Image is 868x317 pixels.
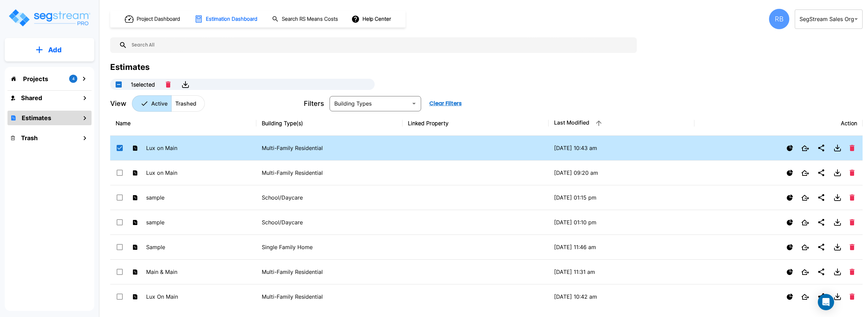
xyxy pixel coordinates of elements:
[784,291,796,303] button: Show Ranges
[798,266,812,278] button: Open New Tab
[814,191,828,204] button: Share
[798,143,812,154] button: Open New Tab
[146,169,183,177] p: Lux on Main
[798,167,812,179] button: Open New Tab
[769,9,789,29] div: RB
[784,142,796,154] button: Show Ranges
[831,265,844,279] button: Download
[554,243,689,251] p: [DATE] 11:46 am
[784,266,796,278] button: Show Ranges
[694,111,863,136] th: Action
[146,243,183,251] p: Sample
[800,15,852,23] p: SegStream Sales Org
[262,293,397,301] p: Multi-Family Residential
[269,13,342,26] button: Search RS Means Costs
[48,45,62,55] p: Add
[332,99,408,108] input: Building Types
[146,193,183,202] p: sample
[256,111,402,136] th: Building Type(s)
[350,13,394,25] button: Help Center
[798,242,812,253] button: Open New Tab
[847,241,857,253] button: Delete
[831,166,844,180] button: Download
[554,218,689,226] p: [DATE] 01:10 pm
[798,217,812,228] button: Open New Tab
[171,95,205,112] button: Trashed
[304,98,324,109] p: Filters
[262,243,397,251] p: Single Family Home
[847,167,857,179] button: Delete
[146,218,183,226] p: sample
[402,111,549,136] th: Linked Property
[814,240,828,254] button: Share
[131,80,155,89] p: 1 selected
[5,40,94,60] button: Add
[554,193,689,202] p: [DATE] 01:15 pm
[554,293,689,301] p: [DATE] 10:42 am
[146,293,183,301] p: Lux On Main
[116,119,251,127] div: Name
[818,294,834,310] div: Open Intercom Messenger
[282,15,338,23] h1: Search RS Means Costs
[23,74,48,83] p: Projects
[137,15,180,23] h1: Project Dashboard
[206,15,257,23] h1: Estimation Dashboard
[831,216,844,229] button: Download
[549,111,695,136] th: Last Modified
[262,169,397,177] p: Multi-Family Residential
[8,8,91,27] img: Logo
[831,141,844,155] button: Download
[112,78,125,91] button: UnSelectAll
[262,193,397,202] p: School/Daycare
[146,144,183,152] p: Lux on Main
[847,192,857,203] button: Delete
[262,144,397,152] p: Multi-Family Residential
[784,192,796,204] button: Show Ranges
[847,142,857,154] button: Delete
[110,61,150,73] div: Estimates
[554,144,689,152] p: [DATE] 10:43 am
[554,169,689,177] p: [DATE] 09:20 am
[110,98,126,109] p: View
[784,217,796,228] button: Show Ranges
[798,291,812,302] button: Open New Tab
[127,37,633,53] input: Search All
[192,12,261,26] button: Estimation Dashboard
[814,265,828,279] button: Share
[831,191,844,204] button: Download
[831,290,844,303] button: Download
[122,12,184,26] button: Project Dashboard
[814,166,828,180] button: Share
[21,133,38,143] h1: Trash
[847,291,857,302] button: Delete
[847,217,857,228] button: Delete
[798,192,812,203] button: Open New Tab
[814,141,828,155] button: Share
[409,99,419,108] button: Open
[784,241,796,253] button: Show Ranges
[262,268,397,276] p: Multi-Family Residential
[146,268,183,276] p: Main & Main
[151,99,167,108] p: Active
[814,290,828,303] button: Share
[427,97,465,110] button: Clear Filters
[847,266,857,278] button: Delete
[814,216,828,229] button: Share
[132,95,172,112] button: Active
[132,95,205,112] div: Platform
[554,268,689,276] p: [DATE] 11:31 am
[175,99,196,108] p: Trashed
[262,218,397,226] p: School/Daycare
[21,93,42,102] h1: Shared
[72,76,75,82] p: 4
[831,240,844,254] button: Download
[784,167,796,179] button: Show Ranges
[22,113,51,123] h1: Estimates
